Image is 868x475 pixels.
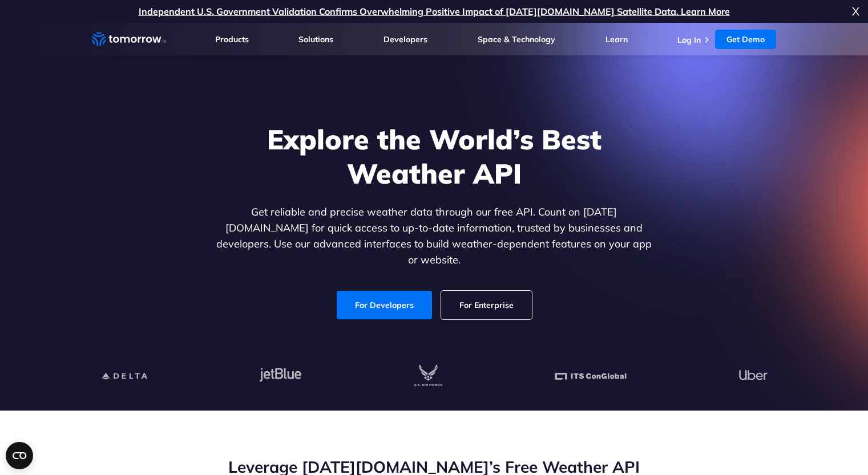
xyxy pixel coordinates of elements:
[715,30,776,49] a: Get Demo
[337,291,432,319] a: For Developers
[92,31,166,48] a: Home link
[214,204,655,268] p: Get reliable and precise weather data through our free API. Count on [DATE][DOMAIN_NAME] for quic...
[605,34,628,44] a: Learn
[478,34,555,44] a: Space & Technology
[383,34,427,44] a: Developers
[441,291,532,319] a: For Enterprise
[214,122,655,190] h1: Explore the World’s Best Weather API
[139,6,730,17] a: Independent U.S. Government Validation Confirms Overwhelming Positive Impact of [DATE][DOMAIN_NAM...
[677,35,701,45] a: Log In
[215,34,249,44] a: Products
[6,442,33,469] button: Open CMP widget
[298,34,333,44] a: Solutions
